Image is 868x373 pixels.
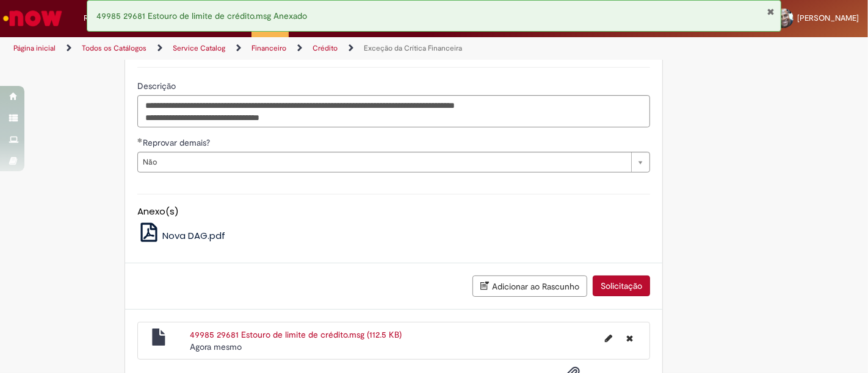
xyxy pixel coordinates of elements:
button: Editar nome de arquivo 49985 29681 Estouro de limite de crédito.msg [598,329,620,348]
a: Service Catalog [173,43,225,53]
span: Nova DAG.pdf [162,229,225,242]
span: Obrigatório Preenchido [137,138,143,143]
a: Página inicial [13,43,56,53]
span: Requisições [84,12,126,24]
time: 29/09/2025 18:12:11 [190,341,242,352]
a: Crédito [313,43,338,53]
span: Não [143,152,625,172]
a: Financeiro [251,43,286,53]
img: ServiceNow [1,6,64,30]
textarea: Descrição [137,95,650,127]
a: Todos os Catálogos [82,43,146,53]
span: Descrição [137,80,178,91]
a: Nova DAG.pdf [137,229,226,242]
h5: Anexo(s) [137,207,650,217]
span: [PERSON_NAME] [797,13,859,23]
ul: Trilhas de página [9,37,570,60]
button: Solicitação [593,275,650,296]
a: Exceção da Crítica Financeira [364,43,462,53]
button: Excluir 49985 29681 Estouro de limite de crédito.msg [619,329,640,348]
button: Fechar Notificação [767,7,775,16]
a: 49985 29681 Estouro de limite de crédito.msg (112.5 KB) [190,329,402,340]
span: Agora mesmo [190,341,242,352]
span: Reprovar demais? [143,137,212,148]
button: Adicionar ao Rascunho [472,275,587,297]
span: 49985 29681 Estouro de limite de crédito.msg Anexado [96,10,307,21]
